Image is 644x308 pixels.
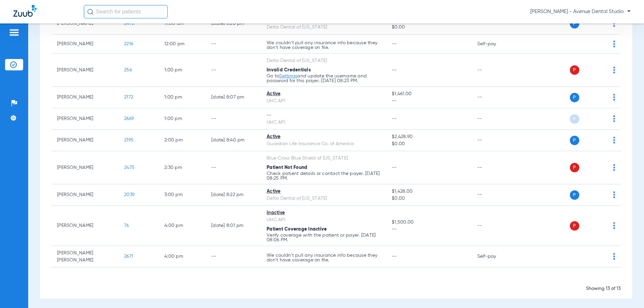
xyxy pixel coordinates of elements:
[570,136,579,145] span: P
[124,192,135,197] span: 2039
[267,227,327,232] span: Patient Coverage Inactive
[613,191,615,198] img: group-dot-blue.svg
[613,20,615,27] img: group-dot-blue.svg
[52,108,119,130] td: [PERSON_NAME]
[267,188,381,195] div: Active
[472,108,517,130] td: --
[159,151,206,184] td: 2:30 PM
[392,165,397,170] span: --
[159,246,206,267] td: 4:00 PM
[87,9,93,15] img: Search Icon
[124,21,134,26] span: 2472
[124,223,129,228] span: 76
[392,140,466,147] span: $0.00
[267,119,381,126] div: UHC API
[570,114,579,124] span: P
[159,87,206,108] td: 1:00 PM
[613,67,615,73] img: group-dot-blue.svg
[613,115,615,122] img: group-dot-blue.svg
[392,133,466,140] span: $2,428.90
[392,254,397,259] span: --
[392,195,466,202] span: $0.00
[392,116,397,121] span: --
[124,138,133,142] span: 2195
[9,28,19,37] img: hamburger-icon
[267,209,381,217] div: Inactive
[124,42,133,46] span: 2216
[472,35,517,54] td: Self-pay
[267,253,381,262] p: We couldn’t pull any insurance info because they don’t have coverage on file.
[206,184,261,206] td: [DATE] 8:22 PM
[613,164,615,171] img: group-dot-blue.svg
[52,184,119,206] td: [PERSON_NAME]
[472,246,517,267] td: Self-pay
[206,246,261,267] td: --
[613,253,615,260] img: group-dot-blue.svg
[124,95,133,100] span: 2172
[52,87,119,108] td: [PERSON_NAME]
[159,130,206,151] td: 2:00 PM
[206,108,261,130] td: --
[52,54,119,87] td: [PERSON_NAME]
[586,286,621,291] span: Showing 13 of 13
[159,184,206,206] td: 3:00 PM
[392,90,466,98] span: $1,461.00
[159,35,206,54] td: 12:00 PM
[267,171,381,181] p: Check patient details or contact the payer. [DATE] 08:25 PM.
[124,254,133,259] span: 2671
[472,54,517,87] td: --
[206,151,261,184] td: --
[613,222,615,229] img: group-dot-blue.svg
[570,65,579,75] span: P
[124,116,134,121] span: 2669
[124,68,132,72] span: 256
[124,165,135,170] span: 2475
[267,140,381,147] div: Guardian Life Insurance Co. of America
[159,206,206,246] td: 4:00 PM
[570,190,579,200] span: P
[52,35,119,54] td: [PERSON_NAME]
[472,184,517,206] td: --
[472,87,517,108] td: --
[392,42,397,46] span: --
[570,93,579,102] span: P
[570,19,579,28] span: P
[267,217,381,224] div: UHC API
[392,188,466,195] span: $1,428.00
[159,108,206,130] td: 1:00 PM
[472,130,517,151] td: --
[267,24,381,31] div: Delta Dental of [US_STATE]
[267,133,381,140] div: Active
[52,130,119,151] td: [PERSON_NAME]
[267,57,381,64] div: Delta Dental of [US_STATE]
[206,87,261,108] td: [DATE] 8:07 PM
[472,206,517,246] td: --
[610,276,644,308] iframe: Chat Widget
[206,206,261,246] td: [DATE] 8:01 PM
[392,98,466,105] span: --
[267,165,307,170] span: Patient Not Found
[392,68,397,72] span: --
[530,8,631,15] span: [PERSON_NAME] - Avenue Dental Studio
[267,233,381,242] p: Verify coverage with the patient or payer. [DATE] 08:06 PM.
[159,13,206,35] td: 11:00 AM
[206,35,261,54] td: --
[52,151,119,184] td: [PERSON_NAME]
[206,54,261,87] td: --
[392,24,466,31] span: $0.00
[613,137,615,143] img: group-dot-blue.svg
[570,221,579,231] span: P
[472,151,517,184] td: --
[613,41,615,47] img: group-dot-blue.svg
[13,5,37,17] img: Zuub Logo
[267,41,381,50] p: We couldn’t pull any insurance info because they don’t have coverage on file.
[570,163,579,172] span: P
[206,130,261,151] td: [DATE] 8:40 PM
[267,68,311,72] span: Invalid Credentials
[267,74,381,83] p: Go to and update the username and password for this payer. [DATE] 08:23 PM.
[206,13,261,35] td: [DATE] 8:20 PM
[267,112,381,119] div: --
[159,54,206,87] td: 1:00 PM
[52,246,119,267] td: [PERSON_NAME] [PERSON_NAME]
